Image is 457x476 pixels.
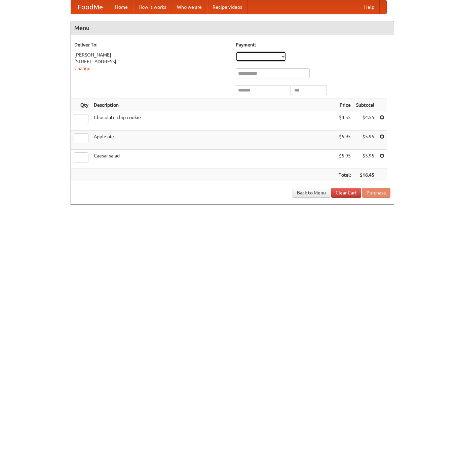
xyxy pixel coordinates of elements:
a: Recipe videos [207,0,247,14]
th: Description [91,99,336,111]
a: FoodMe [71,0,110,14]
a: Back to Menu [293,188,330,198]
th: $16.45 [353,169,377,181]
th: Total: [336,169,353,181]
a: Help [359,0,380,14]
td: $4.55 [353,111,377,131]
a: How it works [133,0,172,14]
td: $5.95 [336,131,353,150]
th: Qty [71,99,91,111]
div: [PERSON_NAME] [74,51,229,58]
div: [STREET_ADDRESS] [74,58,229,65]
h5: Deliver To: [74,41,229,48]
th: Subtotal [353,99,377,111]
td: Apple pie [91,131,336,150]
td: $5.95 [353,131,377,150]
td: Caesar salad [91,150,336,169]
a: Home [110,0,133,14]
td: Chocolate chip cookie [91,111,336,131]
h5: Payment: [236,41,390,48]
td: $4.55 [336,111,353,131]
a: Change [74,66,90,71]
button: Purchase [362,188,390,198]
a: Who we are [172,0,207,14]
td: $5.95 [353,150,377,169]
th: Price [336,99,353,111]
a: Clear Cart [331,188,361,198]
td: $5.95 [336,150,353,169]
h4: Menu [71,21,394,35]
